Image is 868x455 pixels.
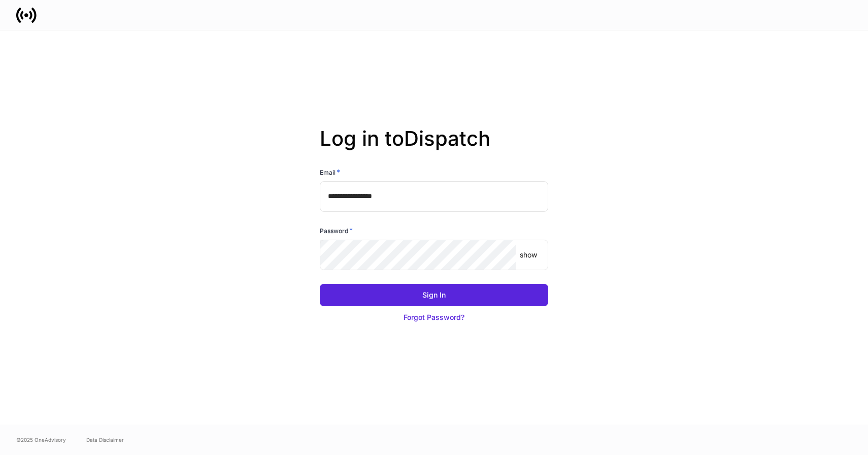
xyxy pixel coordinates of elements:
span: © 2025 OneAdvisory [16,436,66,444]
button: Sign In [320,284,548,306]
p: show [520,250,537,260]
button: Forgot Password? [320,306,548,329]
div: Sign In [422,290,446,300]
h2: Log in to Dispatch [320,126,548,167]
h6: Password [320,225,353,236]
div: Forgot Password? [404,312,464,322]
a: Data Disclaimer [86,436,124,444]
h6: Email [320,167,340,177]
